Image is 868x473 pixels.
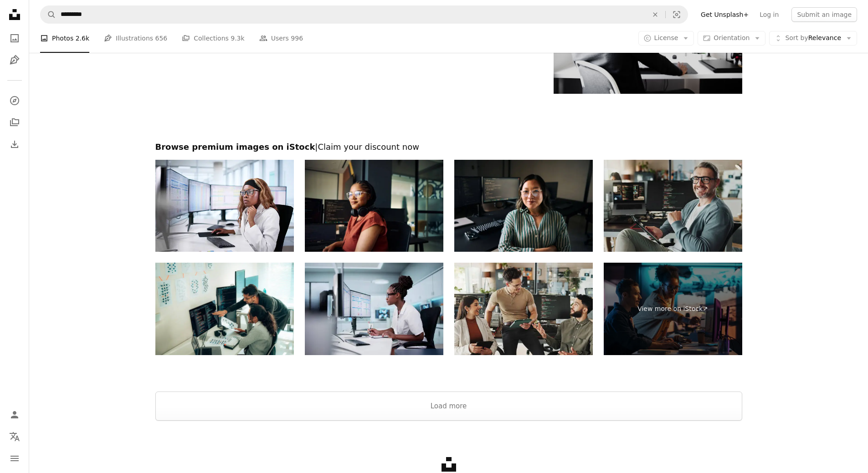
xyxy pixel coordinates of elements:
[104,24,167,53] a: Illustrations 656
[5,5,24,25] a: Home — Unsplash
[754,7,784,22] a: Log in
[5,406,24,424] a: Log in / Sign up
[638,31,694,46] button: License
[769,31,857,46] button: Sort byRelevance
[305,263,443,355] img: Hospital Doctor Using Spreadsheet For Billing Codes On Desktop
[695,7,754,22] a: Get Unsplash+
[305,160,443,252] img: Young woman programmer focused on her work, coding on dual monitors in a modern office environment
[645,6,665,23] button: Clear
[654,34,678,41] span: License
[604,160,742,252] img: Programmer, business man and portrait with tablet for software development, ai database and code ...
[791,7,857,22] button: Submit an image
[231,33,244,43] span: 9.3k
[5,135,24,153] a: Download History
[155,263,294,355] img: Hispanic Programmers Collaborating on Software Development in a Modern Office Setting
[454,263,593,355] img: Programmer, teamwork and research with business people in office for website developer, coding bo...
[155,160,294,252] img: An African American Nurse Types Medical Codes Into Hospital
[5,113,24,132] a: Collections
[315,142,419,152] span: | Claim your discount now
[666,6,688,23] button: Visual search
[698,31,765,46] button: Orientation
[5,51,24,69] a: Illustrations
[785,34,808,41] span: Sort by
[155,142,742,153] h2: Browse premium images on iStock
[182,24,244,53] a: Collections 9.3k
[5,29,24,47] a: Photos
[5,92,24,110] a: Explore
[291,33,303,43] span: 996
[155,392,742,421] button: Load more
[714,34,750,41] span: Orientation
[41,6,56,23] button: Search Unsplash
[5,427,24,446] button: Language
[5,449,24,468] button: Menu
[40,5,688,24] form: Find visuals sitewide
[785,34,841,43] span: Relevance
[155,33,168,43] span: 656
[604,263,742,355] a: View more on iStock↗
[259,24,303,53] a: Users 996
[454,160,593,252] img: Asian female programmer working on multiple computer screens in modern office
